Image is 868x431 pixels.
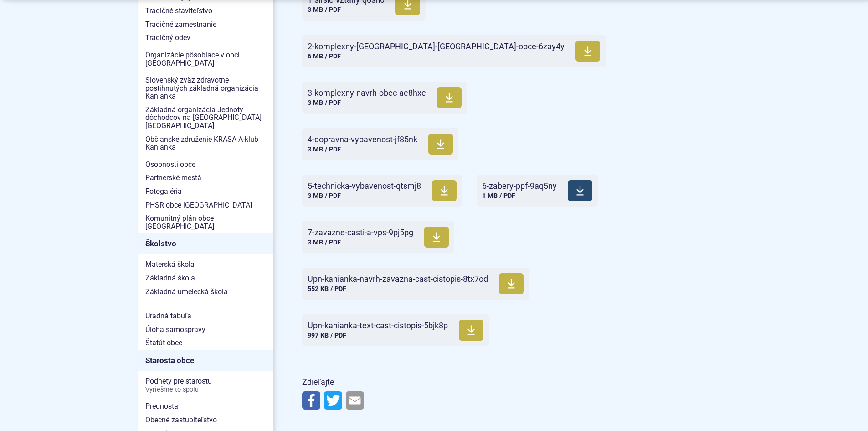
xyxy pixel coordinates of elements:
[145,171,266,185] span: Partnerské mestá
[145,353,266,368] span: Starosta obce
[138,48,273,70] a: Organizácie pôsobiace v obci [GEOGRAPHIC_DATA]
[145,31,266,45] span: Tradičný odev
[138,171,273,185] a: Partnerské mestá
[308,239,341,246] span: 3 MB / PDF
[145,413,266,427] span: Obecné zastupiteľstvo
[302,128,458,160] a: 4-dopravna-vybavenost-jf85nk 3 MB / PDF
[138,4,273,18] a: Tradičné staviteľstvo
[145,48,266,70] span: Organizácie pôsobiace v obci [GEOGRAPHIC_DATA]
[302,175,462,207] a: 5-technicka-vybavenost-qtsmj8 3 MB / PDF
[308,182,421,191] span: 5-technicka-vybavenost-qtsmj8
[145,258,266,271] span: Materská škola
[138,400,273,413] a: Prednosta
[145,285,266,299] span: Základná umelecká škola
[302,314,489,346] a: Upn-kanianka-text-cast-cistopis-5bjk8p 997 KB / PDF
[138,323,273,337] a: Úloha samosprávy
[138,336,273,350] a: Štatút obce
[138,103,273,133] a: Základná organizácia Jednoty dôchodcov na [GEOGRAPHIC_DATA] [GEOGRAPHIC_DATA]
[138,285,273,299] a: Základná umelecká škola
[308,52,341,60] span: 6 MB / PDF
[308,145,341,153] span: 3 MB / PDF
[302,82,467,114] a: 3-komplexny-navrh-obec-ae8hxe 3 MB / PDF
[138,413,273,427] a: Obecné zastupiteľstvo
[145,198,266,212] span: PHSR obce [GEOGRAPHIC_DATA]
[138,271,273,285] a: Základná škola
[138,31,273,45] a: Tradičný odev
[145,309,266,323] span: Úradná tabuľa
[346,391,364,410] img: Zdieľať e-mailom
[145,185,266,198] span: Fotogaléria
[145,336,266,350] span: Štatút obce
[145,400,266,413] span: Prednosta
[145,271,266,285] span: Základná škola
[138,258,273,271] a: Materská škola
[308,228,413,237] span: 7-zavazne-casti-a-vps-9pj5pg
[308,42,565,51] span: 2-komplexny-[GEOGRAPHIC_DATA]-[GEOGRAPHIC_DATA]-obce-6zay4y
[302,375,626,389] p: Zdieľajte
[145,158,266,171] span: Osobnosti obce
[138,233,273,254] a: Školstvo
[145,212,266,233] span: Komunitný plán obce [GEOGRAPHIC_DATA]
[308,99,341,107] span: 3 MB / PDF
[308,192,341,200] span: 3 MB / PDF
[308,285,346,293] span: 552 KB / PDF
[138,133,273,154] a: Občianske združenie KRASA A-klub Kanianka
[145,386,266,394] span: Vyriešme to spolu
[145,4,266,18] span: Tradičné staviteľstvo
[302,268,529,300] a: Upn-kanianka-navrh-zavazna-cast-cistopis-8tx7od 552 KB / PDF
[308,88,426,98] span: 3-komplexny-navrh-obec-ae8hxe
[145,323,266,337] span: Úloha samosprávy
[302,35,606,67] a: 2-komplexny-[GEOGRAPHIC_DATA]-[GEOGRAPHIC_DATA]-obce-6zay4y 6 MB / PDF
[138,309,273,323] a: Úradná tabuľa
[308,321,448,330] span: Upn-kanianka-text-cast-cistopis-5bjk8p
[302,221,454,253] a: 7-zavazne-casti-a-vps-9pj5pg 3 MB / PDF
[482,192,515,200] span: 1 MB / PDF
[477,175,598,207] a: 6-zabery-ppf-9aq5ny 1 MB / PDF
[308,275,488,284] span: Upn-kanianka-navrh-zavazna-cast-cistopis-8tx7od
[145,374,266,396] span: Podnety pre starostu
[145,73,266,103] span: Slovenský zväz zdravotne postihnutých základná organizácia Kanianka
[138,198,273,212] a: PHSR obce [GEOGRAPHIC_DATA]
[145,133,266,154] span: Občianske združenie KRASA A-klub Kanianka
[138,73,273,103] a: Slovenský zväz zdravotne postihnutých základná organizácia Kanianka
[324,391,342,410] img: Zdieľať na Twitteri
[138,350,273,371] a: Starosta obce
[138,158,273,171] a: Osobnosti obce
[145,237,266,251] span: Školstvo
[145,103,266,133] span: Základná organizácia Jednoty dôchodcov na [GEOGRAPHIC_DATA] [GEOGRAPHIC_DATA]
[482,182,557,191] span: 6-zabery-ppf-9aq5ny
[138,185,273,198] a: Fotogaléria
[145,18,266,31] span: Tradičné zamestnanie
[302,391,320,410] img: Zdieľať na Facebooku
[308,332,346,339] span: 997 KB / PDF
[138,18,273,31] a: Tradičné zamestnanie
[138,212,273,233] a: Komunitný plán obce [GEOGRAPHIC_DATA]
[308,6,341,14] span: 3 MB / PDF
[308,135,417,144] span: 4-dopravna-vybavenost-jf85nk
[138,374,273,396] a: Podnety pre starostuVyriešme to spolu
